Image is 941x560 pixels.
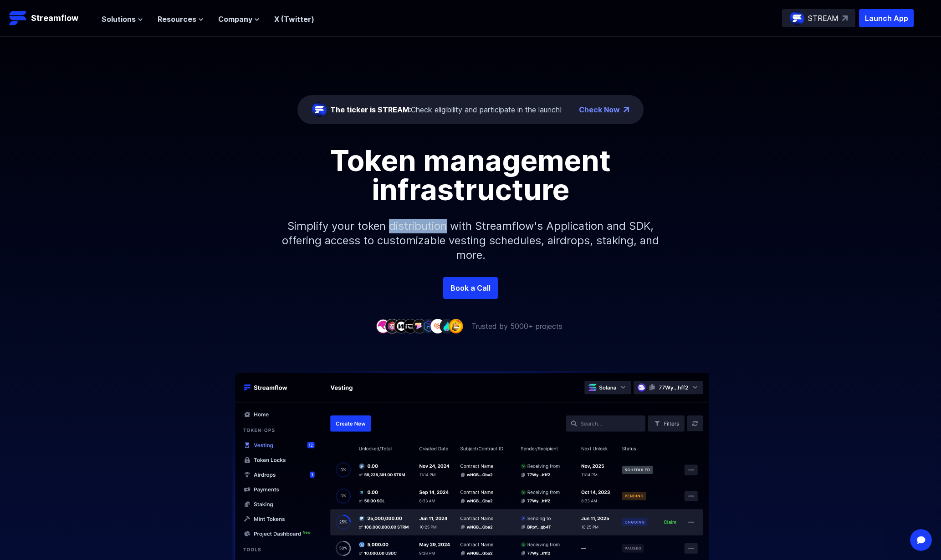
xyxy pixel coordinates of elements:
span: The ticker is STREAM: [330,105,411,114]
img: company-3 [394,319,409,333]
img: company-6 [421,319,436,333]
p: STREAM [808,13,839,24]
button: Launch App [859,9,914,27]
img: company-4 [403,319,418,333]
img: company-8 [440,319,454,333]
img: company-9 [449,319,463,333]
span: Solutions [102,14,136,25]
h1: Token management infrastructure [266,146,675,204]
button: Company [218,14,260,25]
img: company-1 [376,319,390,333]
button: Solutions [102,14,143,25]
span: Company [218,14,252,25]
img: streamflow-logo-circle.png [312,102,327,117]
a: X (Twitter) [274,15,314,24]
p: Trusted by 5000+ projects [471,321,563,332]
div: Check eligibility and participate in the launch! [330,104,562,115]
iframe: Intercom live chat [910,529,932,551]
img: top-right-arrow.png [624,107,629,112]
a: Book a Call [443,277,498,299]
img: company-5 [412,319,427,333]
img: streamflow-logo-circle.png [790,11,804,25]
img: Streamflow Logo [9,9,27,27]
p: Streamflow [31,12,78,25]
a: STREAM [782,9,855,27]
a: Check Now [579,104,620,115]
img: company-2 [385,319,399,333]
button: Resources [158,14,204,25]
img: company-7 [430,319,445,333]
a: Streamflow [9,9,92,27]
p: Simplify your token distribution with Streamflow's Application and SDK, offering access to custom... [275,204,666,277]
span: Resources [158,14,196,25]
img: top-right-arrow.svg [842,15,848,21]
